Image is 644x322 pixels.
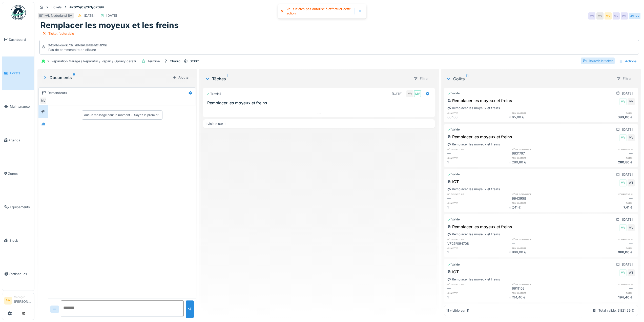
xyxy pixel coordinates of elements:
span: Stock [9,238,32,243]
div: — [447,151,509,156]
h3: Remplacer les moyeux et freins [207,101,433,105]
h6: quantité [447,201,509,205]
div: × [509,115,512,120]
div: 65,00 € [512,115,573,120]
h6: quantité [447,291,509,295]
h6: prix unitaire [512,201,573,205]
div: Rouvrir le ticket [581,58,615,64]
div: WT [628,269,635,276]
div: Remplacer les moyeux et freins [447,224,512,230]
div: Demandeurs [48,90,67,95]
div: MV [619,98,627,105]
div: Manager [14,295,32,299]
a: PM Manager[PERSON_NAME] [4,295,32,307]
sup: 0 [73,74,75,81]
div: Actions [617,58,639,65]
h6: prix unitaire [512,111,573,115]
div: Ticket facturable [48,31,74,36]
div: MV [40,97,47,104]
div: Remplacer les moyeux et freins [447,98,512,104]
div: MV [619,179,627,186]
div: Filtrer [614,75,634,82]
div: ICT [447,269,459,275]
h6: n° de facture [447,238,509,241]
div: — [512,241,573,246]
h6: n° de facture [447,283,509,286]
div: MV [406,90,413,97]
div: Remplacer les moyeux et freins [447,134,512,140]
h6: prix unitaire [512,247,573,250]
div: Aucun message pour le moment … Soyez le premier ! [84,113,160,117]
span: Équipements [10,205,32,210]
div: MV [613,12,620,20]
div: MV [619,134,627,141]
div: — [447,286,509,291]
div: — [573,196,635,201]
div: Total validé: 3 821,29 € [598,308,634,313]
div: [DATE] [622,127,633,132]
h6: quantité [447,247,509,250]
div: MV [628,134,635,141]
div: × [509,205,512,210]
div: ICT [447,179,459,185]
span: Zones [8,171,32,176]
div: Charroi [170,59,181,64]
div: 6631797 [512,151,573,156]
div: Terminé [206,92,221,96]
h6: quantité [447,156,509,160]
h6: n° de commande [512,283,573,286]
a: Agenda [2,123,34,157]
a: Statistiques [2,257,34,291]
sup: 11 [466,76,468,82]
div: JM [629,12,636,20]
div: Remplacer les moyeux et freins [447,106,500,110]
div: [DATE] [622,91,633,96]
div: 6619102 [512,286,573,291]
span: Dashboard [9,37,32,42]
div: [DATE] [622,262,633,267]
div: [DATE] [622,172,633,177]
div: WT [628,179,635,186]
h6: prix unitaire [512,291,573,295]
strong: #2025/09/371/02394 [68,5,106,10]
div: [DATE] [392,91,403,96]
span: Agenda [8,138,32,143]
div: Validé [447,172,460,177]
div: VV [634,12,641,20]
div: 280,80 € [512,160,573,165]
div: Clôturé le mardi 7 octobre 2025 par [PERSON_NAME] [48,43,107,47]
div: MV [619,269,627,276]
div: Remplacer les moyeux et freins [447,187,500,192]
div: Validé [447,91,460,96]
div: 2. Réparation Garage / Reparatur / Repair / Opravy garáží [47,59,136,64]
div: Remplacer les moyeux et freins [447,232,500,237]
div: — [573,286,635,291]
div: 1 visible sur 1 [205,121,225,126]
h6: total [573,201,635,205]
div: — [573,151,635,156]
a: Équipements [2,190,34,224]
h6: quantité [447,111,509,115]
div: [DATE] [84,13,95,18]
span: Statistiques [9,272,32,276]
div: [DATE] [106,13,117,18]
div: 390,00 € [573,115,635,120]
sup: 1 [227,76,228,82]
div: 194,40 € [573,295,635,300]
div: 11 visible sur 11 [446,308,469,313]
h6: total [573,247,635,250]
h6: prix unitaire [512,156,573,160]
div: Remplacer les moyeux et freins [447,142,500,147]
div: Coûts [446,76,612,82]
div: Vous n'êtes pas autorisé à effectuer cette action [286,7,352,15]
div: 966,00 € [573,250,635,255]
div: Tickets [51,5,62,10]
a: Dashboard [2,23,34,56]
div: Filtrer [411,75,431,82]
div: 966,00 € [512,250,573,255]
div: MV [619,224,627,231]
div: — [447,196,509,201]
h6: n° de commande [512,193,573,196]
a: Stock [2,224,34,257]
img: Badge_color-CXgf-gQk.svg [11,5,26,20]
